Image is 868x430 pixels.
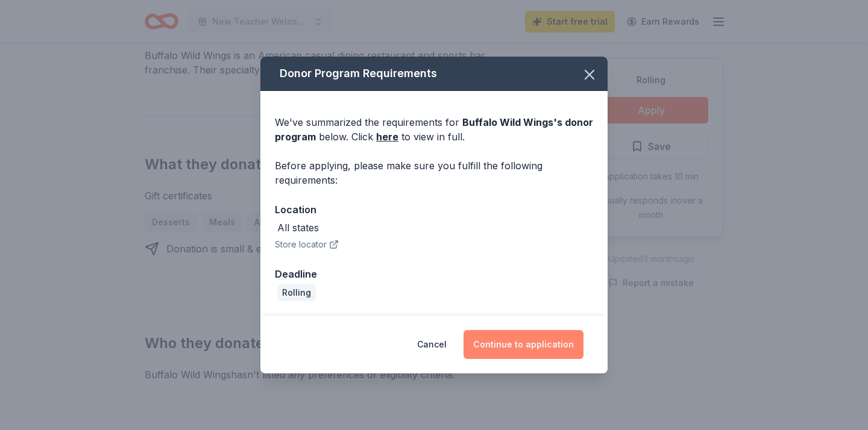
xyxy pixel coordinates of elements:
button: Store locator [275,237,339,252]
div: Donor Program Requirements [260,57,608,91]
div: Deadline [275,266,593,282]
div: Location [275,202,593,217]
button: Continue to application [464,330,583,359]
div: We've summarized the requirements for below. Click to view in full. [275,115,593,144]
a: here [376,129,398,144]
button: Cancel [417,330,447,359]
div: Before applying, please make sure you fulfill the following requirements: [275,158,593,187]
div: Rolling [277,284,316,301]
div: All states [277,220,319,235]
